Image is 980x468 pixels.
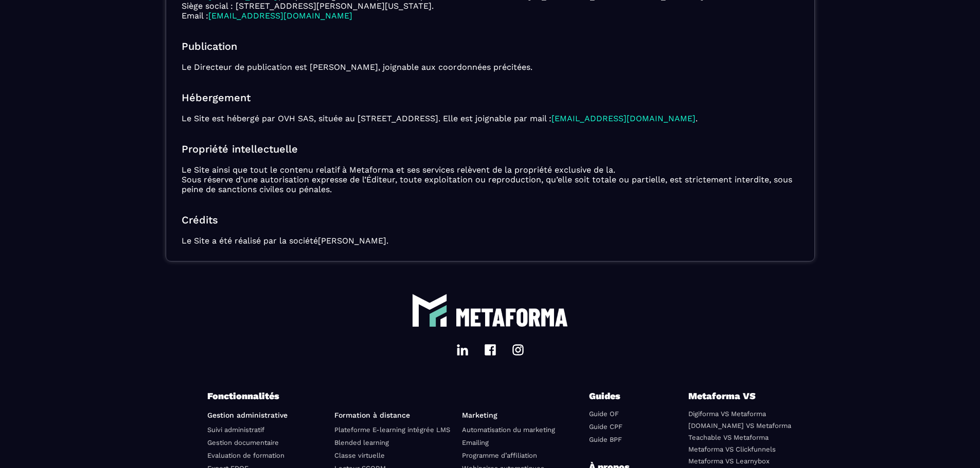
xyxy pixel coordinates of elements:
[182,236,799,246] p: Le Site a été réalisé par la société .
[688,457,770,465] a: Metaforma VS Learnybox
[589,423,622,430] a: Guide CPF
[589,389,651,403] p: Guides
[207,426,264,434] a: Suivi administratif
[688,434,769,441] a: Teachable VS Metaforma
[182,40,799,52] h2: Publication
[456,344,469,356] img: linkedin
[551,114,696,123] a: [EMAIL_ADDRESS][DOMAIN_NAME]
[182,114,799,123] p: Le Site est hébergé par OVH SAS, située au [STREET_ADDRESS]. Elle est joignable par mail : .
[182,91,799,104] h2: Hébergement
[208,11,352,21] a: [EMAIL_ADDRESS][DOMAIN_NAME]
[462,452,537,459] a: Programme d’affiliation
[688,410,766,418] a: Digiforma VS Metaforma
[334,452,385,459] a: Classe virtuelle
[512,344,524,356] img: instagram
[334,426,450,434] a: Plateforme E-learning intégrée LMS
[318,236,386,246] a: [PERSON_NAME]
[334,439,389,446] a: Blended learning
[688,422,791,429] a: [DOMAIN_NAME] VS Metaforma
[455,308,568,327] img: logo
[207,439,279,446] a: Gestion documentaire
[182,214,799,226] h2: Crédits
[688,445,776,453] a: Metaforma VS Clickfunnels
[207,389,590,403] p: Fonctionnalités
[412,292,448,328] img: logo
[462,426,555,434] a: Automatisation du marketing
[688,389,773,403] p: Metaforma VS
[182,165,799,194] p: Le Site ainsi que tout le contenu relatif à Metaforma et ses services relèvent de la propriété ex...
[207,411,327,419] p: Gestion administrative
[484,344,496,356] img: facebook
[462,439,489,446] a: Emailing
[589,436,622,443] a: Guide BPF
[182,62,799,72] p: Le Directeur de publication est [PERSON_NAME], joignable aux coordonnées précitées.
[462,411,582,419] p: Marketing
[334,411,454,419] p: Formation à distance
[207,452,284,459] a: Evaluation de formation
[182,143,799,155] h2: Propriété intellectuelle
[589,410,619,418] a: Guide OF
